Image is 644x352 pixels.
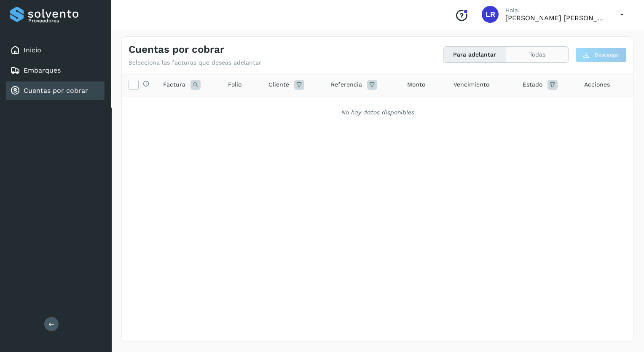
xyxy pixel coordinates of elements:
p: LAURA RIVERA VELAZQUEZ [505,14,606,22]
p: Selecciona las facturas que deseas adelantar [129,59,261,66]
h4: Cuentas por cobrar [129,43,224,56]
span: Monto [407,80,425,89]
a: Embarques [24,66,61,74]
p: Hola, [505,7,606,14]
div: No hay datos disponibles [133,108,623,117]
span: Descargar [595,51,620,59]
a: Cuentas por cobrar [24,87,88,95]
span: Cliente [268,80,289,89]
span: Vencimiento [453,80,489,89]
span: Factura [163,80,185,89]
button: Todas [506,47,569,62]
span: Estado [523,80,542,89]
span: Folio [228,80,241,89]
p: Proveedores [28,18,101,24]
button: Para adelantar [443,47,506,62]
div: Embarques [6,61,105,80]
div: Inicio [6,41,105,60]
div: Cuentas por cobrar [6,81,105,100]
a: Inicio [24,46,41,54]
button: Descargar [576,47,627,62]
span: Acciones [584,80,610,89]
span: Referencia [331,80,362,89]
